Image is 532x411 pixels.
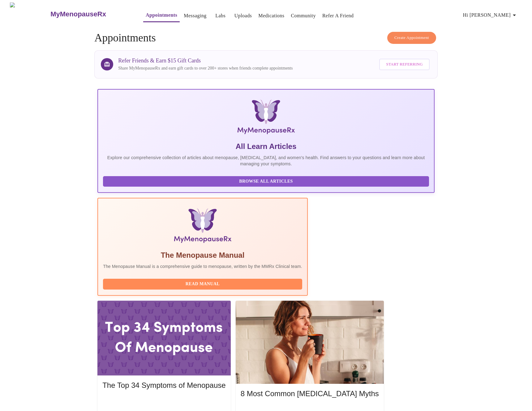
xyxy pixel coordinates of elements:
button: Appointments [143,9,180,22]
button: Read More [102,396,225,407]
img: Menopause Manual [135,208,270,245]
span: Hi [PERSON_NAME] [463,11,518,19]
a: Start Referring [378,56,431,73]
h5: The Menopause Manual [103,250,302,260]
a: Messaging [184,11,206,20]
button: Community [288,10,318,22]
span: Browse All Articles [109,178,423,185]
span: Start Referring [386,61,423,68]
button: Create Appointment [387,32,436,44]
span: Create Appointment [394,34,429,41]
button: Medications [256,10,287,22]
span: Read Manual [109,280,296,288]
button: Labs [211,10,230,22]
button: Hi [PERSON_NAME] [461,9,521,21]
p: Explore our comprehensive collection of articles about menopause, [MEDICAL_DATA], and women's hea... [103,155,429,167]
p: The Menopause Manual is a comprehensive guide to menopause, written by the MMRx Clinical team. [103,263,302,269]
button: Uploads [232,10,255,22]
a: Community [291,11,316,20]
button: Messaging [181,10,209,22]
img: MyMenopauseRx Logo [10,2,50,26]
a: Refer a Friend [322,11,354,20]
h5: 8 Most Common [MEDICAL_DATA] Myths [241,389,379,399]
a: Read Manual [103,281,304,286]
button: Start Referring [379,59,429,70]
img: MyMenopauseRx Logo [154,100,378,137]
h4: Appointments [94,32,438,44]
button: Refer a Friend [320,10,356,22]
a: MyMenopauseRx [50,3,131,25]
h3: Refer Friends & Earn $15 Gift Cards [118,57,293,64]
h5: The Top 34 Symptoms of Menopause [102,380,225,390]
a: Uploads [234,11,252,20]
a: Labs [215,11,225,20]
a: Appointments [146,11,177,19]
button: Read Manual [103,279,302,290]
a: Medications [258,11,284,20]
h5: All Learn Articles [103,142,429,151]
h3: MyMenopauseRx [50,10,106,18]
a: Browse All Articles [103,178,431,184]
p: Share MyMenopauseRx and earn gift cards to over 200+ stores when friends complete appointments [118,65,293,71]
span: Read More [109,397,219,405]
a: Read More [102,398,227,403]
button: Browse All Articles [103,176,429,187]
